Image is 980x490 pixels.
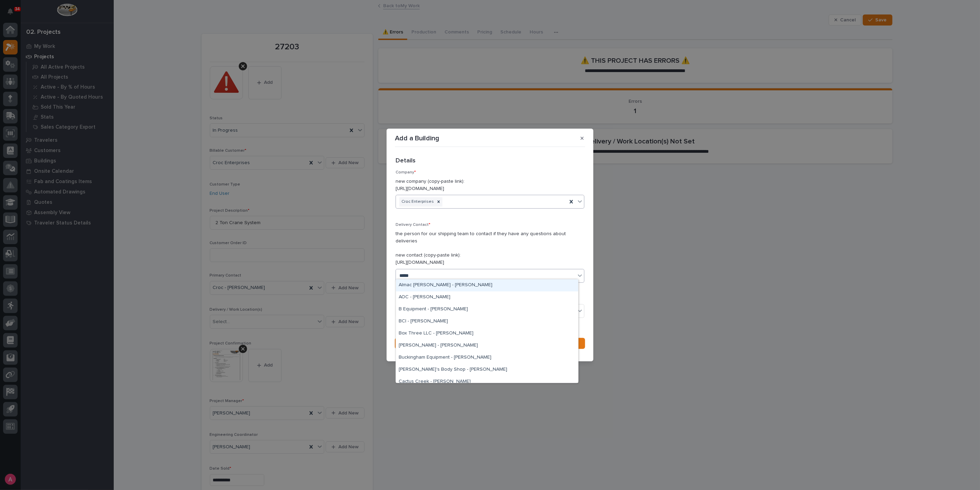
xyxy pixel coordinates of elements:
div: Buckingham Equipment - Mike Criswell [396,352,578,364]
div: Brinkley - Mike Bontrager [396,340,578,352]
span: Delivery Contact [396,223,430,227]
div: Cactus Creek - Mike Birky [396,376,578,388]
button: Save [395,338,585,349]
p: the person for our shipping team to contact if they have any questions about deliveries new conta... [396,230,584,266]
div: Bud's Body Shop - Mike Slabaugh [396,364,578,376]
div: BCI - Mike Winrotte [396,316,578,328]
div: Box Three LLC - Mike Hendricksen [396,328,578,340]
div: Croc Enterprises [399,197,435,207]
p: new company (copy-paste link): [URL][DOMAIN_NAME] [396,178,584,192]
p: Add a Building [395,134,439,142]
div: Almac Sotebeer - Mike Fireline [396,279,578,291]
h2: Details [396,157,416,165]
div: AOC - Mike Young [396,291,578,303]
span: Company [396,170,416,174]
div: B Equipment - mike wilson [396,303,578,316]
